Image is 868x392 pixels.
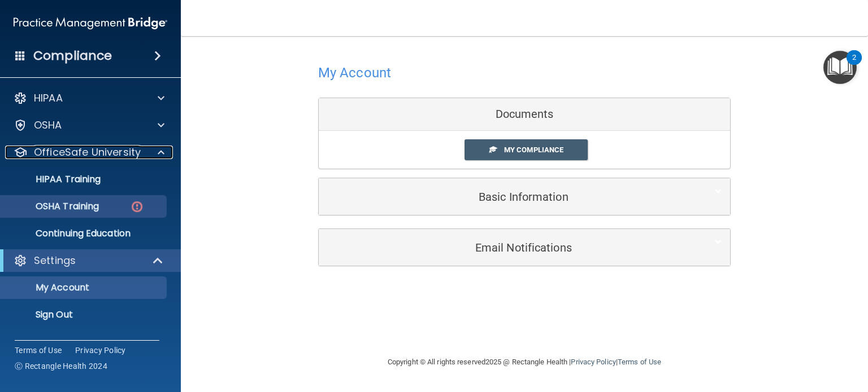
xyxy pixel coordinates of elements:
[319,98,730,131] div: Documents
[130,200,144,214] img: danger-circle.6113f641.png
[7,309,162,320] p: Sign Out
[7,174,101,185] p: HIPAA Training
[15,345,62,356] a: Terms of Use
[33,48,112,64] h4: Compliance
[15,360,107,372] span: Ⓒ Rectangle Health 2024
[7,228,162,239] p: Continuing Education
[14,254,164,267] a: Settings
[14,118,164,132] a: OSHA
[504,146,563,154] span: My Compliance
[327,241,687,254] h5: Email Notifications
[7,282,162,293] p: My Account
[318,65,391,80] h4: My Account
[327,184,722,209] a: Basic Information
[618,358,661,366] a: Terms of Use
[75,345,126,356] a: Privacy Policy
[14,12,167,34] img: PMB logo
[34,118,62,132] p: OSHA
[34,146,141,159] p: OfficeSafe University
[571,358,615,366] a: Privacy Policy
[327,191,687,203] h5: Basic Information
[14,146,164,159] a: OfficeSafe University
[34,91,63,105] p: HIPAA
[852,58,856,72] div: 2
[34,254,76,267] p: Settings
[14,91,164,105] a: HIPAA
[327,235,722,260] a: Email Notifications
[7,201,99,212] p: OSHA Training
[823,51,857,84] button: Open Resource Center, 2 new notifications
[811,314,854,357] iframe: Drift Widget Chat Controller
[318,344,731,380] div: Copyright © All rights reserved 2025 @ Rectangle Health | |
